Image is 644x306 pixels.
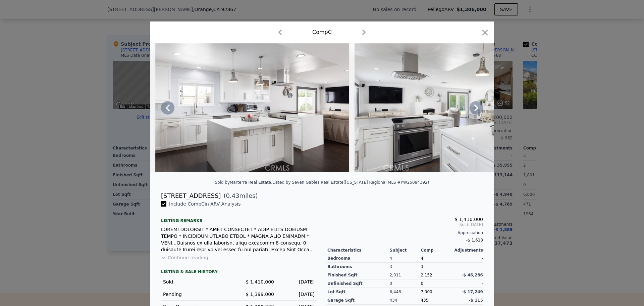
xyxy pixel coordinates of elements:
span: Sold [DATE] [327,222,483,227]
div: 2,011 [390,271,421,279]
span: ( miles) [221,191,258,201]
div: 434 [390,296,421,305]
span: -$ 1,618 [466,238,483,243]
span: $ 1,410,000 [454,217,483,222]
div: Sold by Marterra Real Estate . [215,180,273,185]
div: Garage Sqft [327,296,390,305]
div: Listing remarks [161,213,317,223]
div: 0 [390,279,421,288]
button: Continue reading [161,254,208,261]
div: 3 [421,263,452,271]
span: Include Comp C in ARV Analysis [166,201,244,207]
div: - [452,254,483,263]
div: Sold [163,278,233,285]
div: Comp C [312,28,332,36]
div: Bedrooms [327,254,390,263]
div: [DATE] [279,291,315,298]
div: [DATE] [279,278,315,285]
span: $ 1,410,000 [246,279,274,285]
img: Property Img [355,43,556,172]
div: Pending [163,291,233,298]
div: - [452,263,483,271]
div: Lot Sqft [327,288,390,296]
div: Comp [421,248,452,253]
img: Property Img [155,43,349,172]
div: Unfinished Sqft [327,279,390,288]
div: Bathrooms [327,263,390,271]
div: LISTING & SALE HISTORY [161,269,317,276]
span: 4 [421,256,423,261]
div: Characteristics [327,248,390,253]
div: 4 [390,254,421,263]
span: 0.43 [226,192,239,199]
div: Adjustments [452,248,483,253]
span: -$ 17,249 [462,290,483,294]
span: -$ 46,286 [462,273,483,277]
div: Appreciation [327,230,483,235]
div: Listed by Seven Gables Real Estate ([US_STATE] Regional MLS #PW25084392) [272,180,429,185]
span: 435 [421,298,428,303]
div: Finished Sqft [327,271,390,279]
div: Subject [390,248,421,253]
div: [STREET_ADDRESS] [161,191,221,201]
span: 7,000 [421,290,432,294]
span: 2,152 [421,273,432,277]
span: $ 1,399,000 [246,292,274,297]
div: 3 [390,263,421,271]
span: -$ 115 [469,298,483,303]
div: 6,448 [390,288,421,296]
div: LOREMI DOLORSIT * AMET CONSECTET * ADIP ELITS DOEIUSM TEMPO * INCIDIDUN UTLABO ETDOL * MAGNA ALIQ... [161,226,317,253]
div: - [452,279,483,288]
span: 0 [421,281,423,286]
